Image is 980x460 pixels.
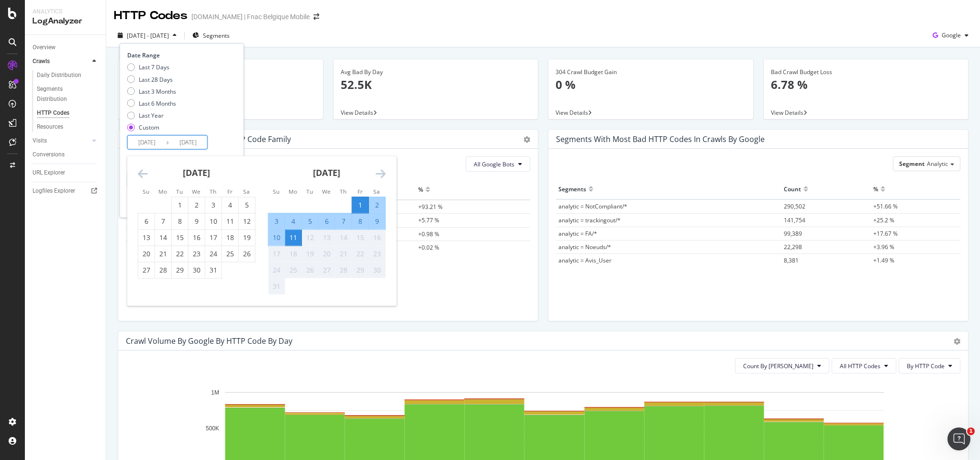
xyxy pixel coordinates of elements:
span: [DATE] - [DATE] [127,32,169,40]
p: 0 % [556,77,746,93]
div: 8 [172,217,188,226]
button: Google [929,28,972,43]
td: Choose Monday, July 28, 2025 as your check-in date. It’s available. [155,262,171,278]
div: 14 [335,233,352,242]
div: Segments with most bad HTTP codes in Crawls by google [556,134,765,144]
p: 52.5K [341,77,531,93]
a: HTTP Codes [37,108,99,118]
span: View Details [556,109,588,117]
small: Tu [176,187,183,195]
div: Bad Crawl Budget Loss [771,68,961,77]
div: 6 [319,217,335,226]
span: Segment [899,160,924,168]
div: 13 [138,233,155,242]
small: Sa [373,187,380,195]
td: Choose Thursday, July 31, 2025 as your check-in date. It’s available. [205,262,222,278]
div: 24 [268,265,285,275]
div: Last Year [127,111,176,120]
div: 15 [172,233,188,242]
td: Choose Wednesday, July 23, 2025 as your check-in date. It’s available. [188,246,205,262]
td: Choose Sunday, July 20, 2025 as your check-in date. It’s available. [138,246,155,262]
a: Daily Distribution [37,70,99,80]
td: Choose Sunday, July 27, 2025 as your check-in date. It’s available. [138,262,155,278]
div: Logfiles Explorer [33,186,75,196]
div: 22 [172,249,188,259]
div: 23 [369,249,385,259]
small: Th [210,187,216,195]
div: Count [784,181,801,197]
td: Not available. Tuesday, August 12, 2025 [301,230,318,246]
span: analytic = FA/* [558,230,597,238]
div: 19 [239,233,255,242]
td: Choose Tuesday, July 1, 2025 as your check-in date. It’s available. [171,197,188,213]
small: Mo [289,187,297,195]
p: 6.78 % [771,77,961,93]
a: Logfiles Explorer [33,186,99,196]
div: 4 [285,217,301,226]
div: 25 [222,249,238,259]
td: Choose Friday, July 4, 2025 as your check-in date. It’s available. [222,197,238,213]
td: Not available. Saturday, August 16, 2025 [368,230,385,246]
td: Not available. Tuesday, August 19, 2025 [301,246,318,262]
td: Selected. Monday, August 4, 2025 [285,213,301,230]
div: Conversions [33,150,65,160]
div: 2 [189,200,205,210]
div: 26 [302,265,318,275]
span: All Google Bots [474,160,514,168]
div: 10 [268,233,285,242]
span: +25.2 % [873,216,894,224]
small: Mo [158,187,167,195]
td: Choose Thursday, July 10, 2025 as your check-in date. It’s available. [205,213,222,230]
td: Selected. Saturday, August 2, 2025 [368,197,385,213]
td: Choose Monday, July 14, 2025 as your check-in date. It’s available. [155,230,171,246]
span: 290,502 [784,202,805,210]
div: 3 [268,217,285,226]
small: Fr [357,187,363,195]
div: Last 3 Months [139,87,176,95]
td: Choose Thursday, July 24, 2025 as your check-in date. It’s available. [205,246,222,262]
td: Choose Sunday, July 6, 2025 as your check-in date. It’s available. [138,213,155,230]
div: Last 7 Days [139,63,169,71]
td: Choose Saturday, July 12, 2025 as your check-in date. It’s available. [238,213,255,230]
a: Overview [33,43,99,53]
div: Move backward to switch to the previous month. [138,168,148,180]
span: 141,754 [784,216,805,224]
td: Not available. Sunday, August 17, 2025 [268,246,285,262]
td: Not available. Tuesday, August 26, 2025 [301,262,318,278]
div: 31 [268,282,285,291]
div: 1 [172,200,188,210]
span: +51.66 % [873,202,898,210]
td: Selected. Tuesday, August 5, 2025 [301,213,318,230]
div: Avg Bad By Day [341,68,531,77]
span: 8,381 [784,256,799,264]
div: Last 28 Days [127,75,176,83]
div: gear [523,136,530,143]
span: +0.02 % [418,243,439,252]
div: 28 [155,265,171,275]
div: Visits [33,136,47,146]
td: Choose Saturday, July 26, 2025 as your check-in date. It’s available. [238,246,255,262]
text: 1M [211,389,219,396]
div: Last 6 Months [139,99,176,107]
div: 30 [189,265,205,275]
div: [DOMAIN_NAME] | Fnac Belgique Mobile [191,12,310,22]
div: HTTP Codes [37,108,69,118]
td: Not available. Thursday, August 28, 2025 [335,262,352,278]
div: 1 [352,200,368,210]
text: 500K [206,425,219,432]
div: 18 [222,233,238,242]
td: Not available. Saturday, August 23, 2025 [368,246,385,262]
span: View Details [341,109,373,117]
div: 30 [369,265,385,275]
div: Crawl Volume by google by HTTP Code by Day [126,336,292,346]
div: Last 7 Days [127,63,176,71]
td: Selected as start date. Friday, August 1, 2025 [352,197,368,213]
div: 6 [138,217,155,226]
div: 4 [222,200,238,210]
strong: [DATE] [313,167,340,178]
td: Selected. Thursday, August 7, 2025 [335,213,352,230]
div: 23 [189,249,205,259]
a: Segments Distribution [37,84,99,104]
div: gear [954,338,960,345]
td: Choose Monday, July 7, 2025 as your check-in date. It’s available. [155,213,171,230]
